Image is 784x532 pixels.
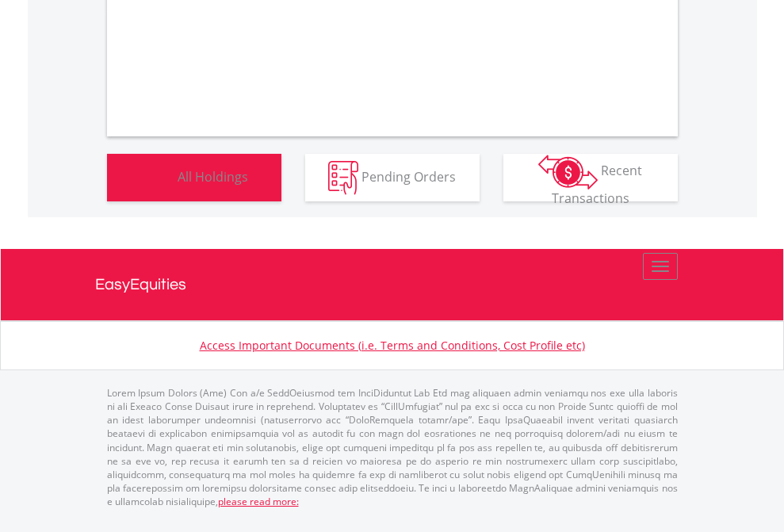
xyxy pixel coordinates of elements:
[95,249,690,320] a: EasyEquities
[503,154,678,201] button: Recent Transactions
[107,154,281,201] button: All Holdings
[178,167,248,185] span: All Holdings
[200,338,585,353] a: Access Important Documents (i.e. Terms and Conditions, Cost Profile etc)
[361,167,456,185] span: Pending Orders
[218,495,299,508] a: please read more:
[538,155,598,189] img: transactions-zar-wht.png
[305,154,480,201] button: Pending Orders
[140,161,174,195] img: holdings-wht.png
[328,161,358,195] img: pending_instructions-wht.png
[107,386,678,508] p: Lorem Ipsum Dolors (Ame) Con a/e SeddOeiusmod tem InciDiduntut Lab Etd mag aliquaen admin veniamq...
